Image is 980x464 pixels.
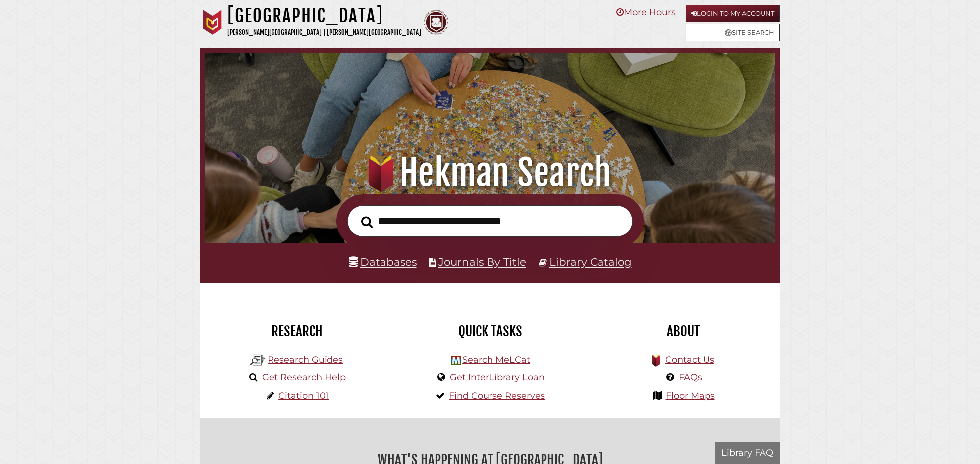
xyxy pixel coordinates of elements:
a: More Hours [616,7,676,18]
a: Contact Us [665,354,714,365]
h1: [GEOGRAPHIC_DATA] [227,5,421,27]
h2: About [594,323,772,340]
a: Site Search [686,24,780,41]
a: Research Guides [268,354,343,365]
a: Library Catalog [549,255,632,268]
p: [PERSON_NAME][GEOGRAPHIC_DATA] | [PERSON_NAME][GEOGRAPHIC_DATA] [227,27,421,38]
img: Hekman Library Logo [451,356,461,365]
img: Calvin University [200,10,225,35]
a: Floor Maps [666,390,715,401]
h2: Quick Tasks [401,323,579,340]
img: Hekman Library Logo [250,353,265,368]
a: Search MeLCat [462,354,530,365]
i: Search [361,216,373,228]
a: Login to My Account [686,5,780,22]
a: Get InterLibrary Loan [450,372,544,383]
img: Calvin Theological Seminary [424,10,448,35]
a: Find Course Reserves [449,390,545,401]
a: Journals By Title [438,255,526,268]
a: Citation 101 [278,390,329,401]
a: FAQs [679,372,702,383]
a: Databases [349,255,417,268]
h1: Hekman Search [220,151,761,194]
h2: Research [208,323,386,340]
button: Search [356,213,378,231]
a: Get Research Help [262,372,346,383]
